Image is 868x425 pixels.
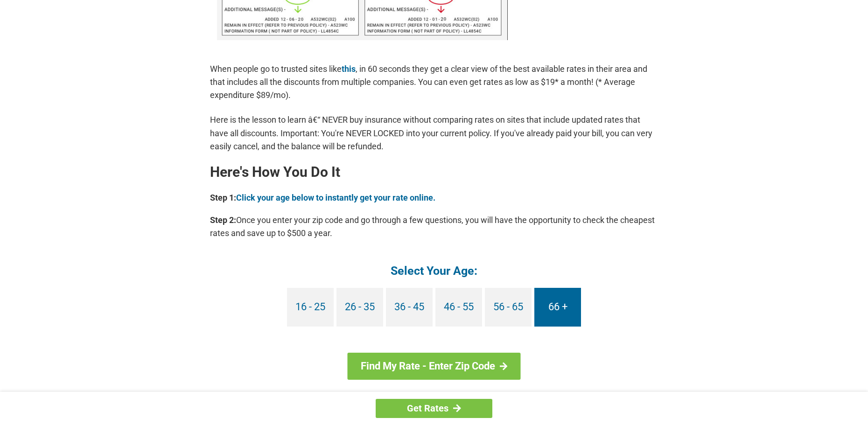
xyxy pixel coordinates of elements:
[210,193,236,202] b: Step 1:
[287,288,334,327] a: 16 - 25
[342,64,356,74] a: this
[210,214,658,240] p: Once you enter your zip code and go through a few questions, you will have the opportunity to che...
[435,288,482,327] a: 46 - 55
[386,288,433,327] a: 36 - 45
[348,353,521,380] a: Find My Rate - Enter Zip Code
[376,399,492,418] a: Get Rates
[210,113,658,153] p: Here is the lesson to learn â€“ NEVER buy insurance without comparing rates on sites that include...
[210,63,658,102] p: When people go to trusted sites like , in 60 seconds they get a clear view of the best available ...
[210,263,658,279] h4: Select Your Age:
[336,288,383,327] a: 26 - 35
[210,165,658,180] h2: Here's How You Do It
[210,215,236,225] b: Step 2:
[485,288,532,327] a: 56 - 65
[534,288,581,327] a: 66 +
[236,193,435,202] a: Click your age below to instantly get your rate online.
